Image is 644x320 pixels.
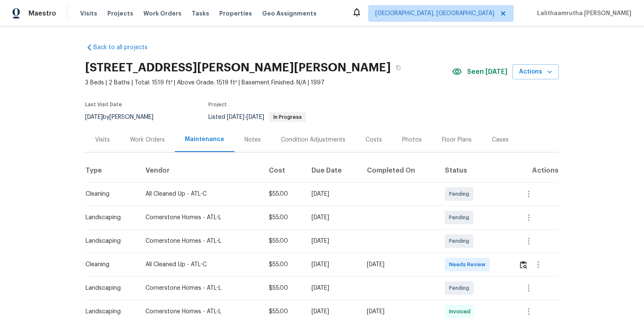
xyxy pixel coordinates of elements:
span: Maestro [29,9,56,18]
div: $55.00 [269,284,299,292]
div: Landscaping [86,307,132,316]
div: Photos [402,136,422,144]
span: Work Orders [143,9,182,18]
div: [DATE] [312,260,353,269]
span: [GEOGRAPHIC_DATA], [GEOGRAPHIC_DATA] [375,9,494,18]
th: Type [85,159,139,182]
div: Condition Adjustments [281,136,345,144]
div: Costs [366,136,382,144]
th: Completed On [360,159,438,182]
div: [DATE] [312,190,353,198]
th: Vendor [139,159,262,182]
th: Status [438,159,512,182]
div: $55.00 [269,307,299,316]
div: All Cleaned Up - ATL-C [145,260,255,269]
button: Actions [512,64,559,80]
button: Copy Address [391,60,406,75]
span: Project [208,102,227,107]
div: Cornerstone Homes - ATL-L [145,284,255,292]
img: Review Icon [520,261,527,269]
div: Cornerstone Homes - ATL-L [145,237,255,245]
div: Cornerstone Homes - ATL-L [145,213,255,222]
div: $55.00 [269,260,299,269]
th: Actions [512,159,559,182]
span: Projects [107,9,133,18]
th: Cost [262,159,305,182]
span: 3 Beds | 2 Baths | Total: 1519 ft² | Above Grade: 1519 ft² | Basement Finished: N/A | 1997 [85,79,452,87]
div: Landscaping [86,213,132,222]
span: Geo Assignments [262,9,317,18]
div: $55.00 [269,213,299,222]
div: by [PERSON_NAME] [85,112,164,122]
div: Maintenance [185,135,224,144]
span: [DATE] [85,114,103,120]
div: Notes [244,136,261,144]
span: [DATE] [227,114,244,120]
div: [DATE] [367,307,431,316]
span: Actions [519,67,552,77]
span: Pending [449,284,473,292]
span: Lalithaamrutha [PERSON_NAME] [534,9,631,18]
span: Invoiced [449,307,474,316]
div: Cleaning [86,190,132,198]
div: Cleaning [86,260,132,269]
span: [DATE] [247,114,264,120]
h2: [STREET_ADDRESS][PERSON_NAME][PERSON_NAME] [85,63,391,72]
div: $55.00 [269,237,299,245]
div: [DATE] [312,237,353,245]
div: Floor Plans [442,136,472,144]
div: Cases [492,136,509,144]
div: Work Orders [130,136,165,144]
div: Landscaping [86,284,132,292]
div: [DATE] [367,260,431,269]
button: Review Icon [519,254,528,275]
span: In Progress [270,115,305,120]
div: $55.00 [269,190,299,198]
span: Pending [449,190,473,198]
span: Pending [449,213,473,222]
div: All Cleaned Up - ATL-C [145,190,255,198]
span: Needs Review [449,260,489,269]
span: Pending [449,237,473,245]
span: Listed [208,114,306,120]
div: [DATE] [312,284,353,292]
div: Cornerstone Homes - ATL-L [145,307,255,316]
a: Back to all projects [85,43,166,52]
div: Visits [95,136,110,144]
span: Properties [219,9,252,18]
div: Landscaping [86,237,132,245]
div: [DATE] [312,213,353,222]
span: Tasks [192,10,209,16]
span: Visits [80,9,97,18]
div: [DATE] [312,307,353,316]
span: Seen [DATE] [467,68,507,76]
th: Due Date [305,159,360,182]
span: - [227,114,264,120]
span: Last Visit Date [85,102,122,107]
